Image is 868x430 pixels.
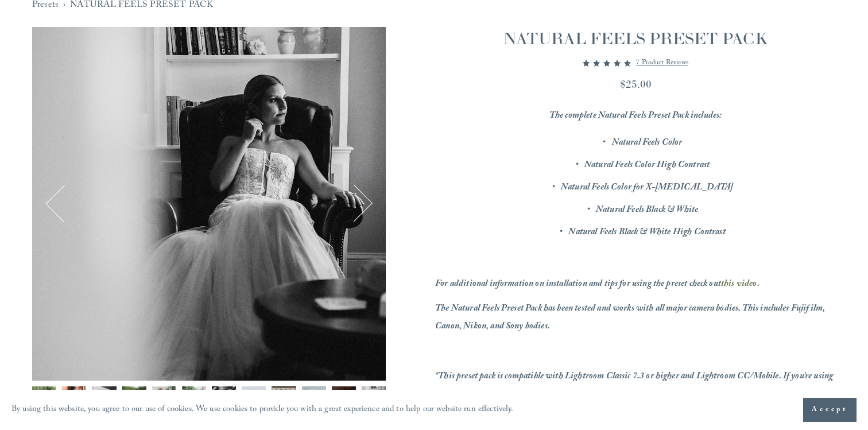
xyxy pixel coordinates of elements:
[212,386,236,417] button: Image 7 of 12
[32,386,386,417] div: Gallery thumbnails
[212,386,236,410] img: FUJ15149.jpg
[302,386,326,417] button: Image 10 of 12
[568,225,725,241] em: Natural Feels Black & White High Contrast
[757,277,759,292] em: .
[435,369,835,420] em: *This preset pack is compatible with Lightroom Classic 7.3 or higher and Lightroom CC/Mobile. If ...
[272,386,296,417] button: Image 9 of 12
[92,386,116,417] button: Image 3 of 12
[561,180,733,196] em: Natural Feels Color for X-[MEDICAL_DATA]
[435,277,721,292] em: For additional information on installation and tips for using the preset check out
[596,203,698,218] em: Natural Feels Black & White
[549,109,722,124] em: The complete Natural Feels Preset Pack includes:
[32,27,386,381] img: DSCF9372.jpg
[182,386,206,417] button: Image 6 of 12
[62,386,86,410] img: DSCF8972.jpg
[335,185,373,222] button: Next
[182,386,206,410] img: DSCF9013.jpg
[332,386,356,410] img: FUJ14832.jpg
[435,27,836,50] h1: NATURAL FEELS PRESET PACK
[62,386,86,417] button: Image 2 of 12
[332,386,356,417] button: Image 11 of 12
[302,386,326,410] img: DSCF8358.jpg
[242,386,266,410] img: FUJ18856 copy.jpg
[152,386,176,417] button: Image 5 of 12
[636,56,688,70] a: 7 product reviews
[45,185,83,222] button: Previous
[362,386,386,417] button: Image 12 of 12
[435,76,836,92] div: $25.00
[435,301,827,335] em: The Natural Feels Preset Pack has been tested and works with all major camera bodies. This includ...
[612,135,683,151] em: Natural Feels Color
[721,277,757,292] a: this video
[11,402,514,419] p: By using this website, you agree to our use of cookies. We use cookies to provide you with a grea...
[362,386,386,410] img: DSCF9372.jpg
[122,386,146,417] button: Image 4 of 12
[812,404,848,416] span: Accept
[272,386,296,410] img: DSCF7340.jpg
[32,386,56,417] button: Image 1 of 12
[584,158,710,173] em: Natural Feels Color High Contrast
[803,398,857,422] button: Accept
[242,386,266,417] button: Image 8 of 12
